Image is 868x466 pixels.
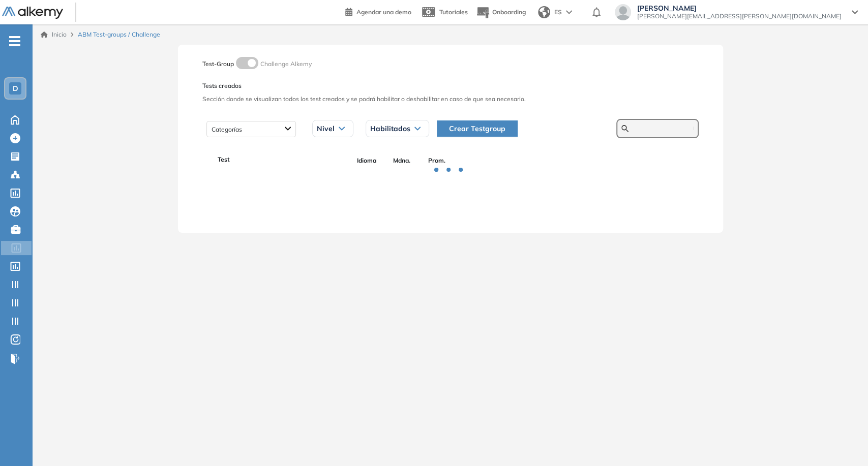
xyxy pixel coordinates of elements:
[538,6,550,18] img: world
[202,81,699,90] span: Tests creados
[13,84,18,92] span: D
[41,30,67,39] a: Inicio
[202,60,234,68] span: Test-Group
[202,95,699,104] span: Sección donde se visualizan todos los test creados y se podrá habilitar o deshabilitar en caso de...
[356,8,411,16] span: Agendar una demo
[345,5,411,17] a: Agendar una demo
[349,156,384,165] span: Idioma
[206,208,695,221] div: .
[218,155,230,164] span: Test
[492,8,526,16] span: Onboarding
[637,4,842,12] span: [PERSON_NAME]
[439,8,468,16] span: Tutoriales
[2,7,63,19] img: Logo
[476,2,526,23] button: Onboarding
[554,8,562,17] span: ES
[370,125,410,133] span: Habilitados
[384,156,419,165] span: Mdna.
[317,125,335,133] span: Nivel
[566,10,572,14] img: arrow
[9,40,20,42] i: -
[260,60,312,68] span: Challenge Alkemy
[419,156,454,165] span: Prom.
[637,12,842,20] span: [PERSON_NAME][EMAIL_ADDRESS][PERSON_NAME][DOMAIN_NAME]
[449,123,505,134] span: Crear Testgroup
[437,120,518,137] button: Crear Testgroup
[78,30,160,39] span: ABM Test-groups / Challenge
